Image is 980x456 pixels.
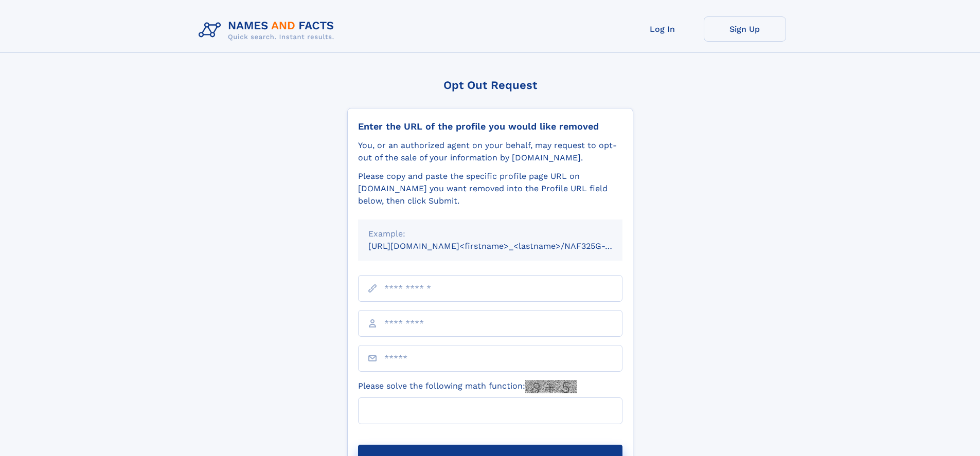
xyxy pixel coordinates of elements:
[194,16,343,44] img: Logo Names and Facts
[358,121,622,132] div: Enter the URL of the profile you would like removed
[347,79,633,92] div: Opt Out Request
[358,170,622,207] div: Please copy and paste the specific profile page URL on [DOMAIN_NAME] you want removed into the Pr...
[704,16,786,42] a: Sign Up
[621,16,704,42] a: Log In
[358,380,577,393] label: Please solve the following math function:
[358,139,622,164] div: You, or an authorized agent on your behalf, may request to opt-out of the sale of your informatio...
[368,241,642,251] small: [URL][DOMAIN_NAME]<firstname>_<lastname>/NAF325G-xxxxxxxx
[368,228,612,240] div: Example:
